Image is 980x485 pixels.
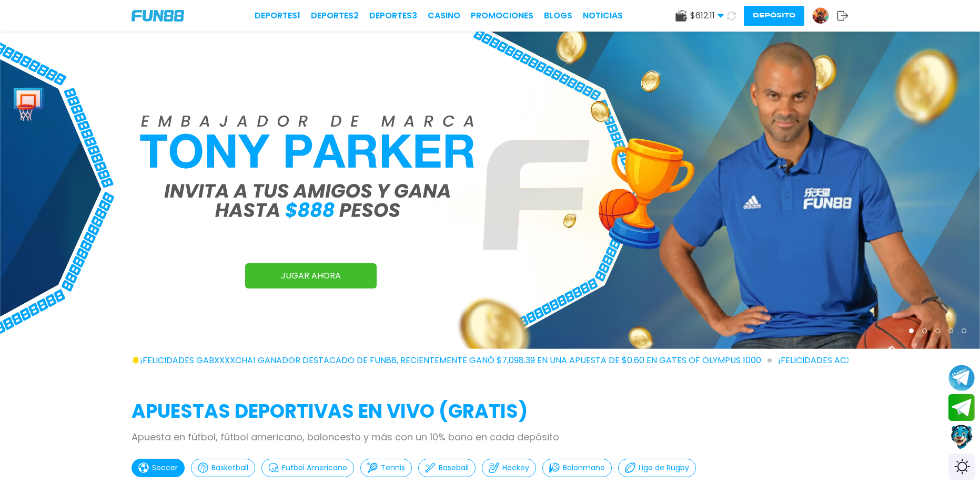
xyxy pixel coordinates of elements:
[744,6,804,26] button: Depósito
[948,364,975,391] button: Join telegram channel
[211,462,248,473] p: Basketball
[948,394,975,421] button: Join telegram
[544,9,572,22] a: BLOGS
[690,9,724,22] span: $ 612.11
[360,459,412,477] button: Tennis
[152,462,178,473] p: Soccer
[140,354,772,367] span: ¡FELICIDADES gabxxxxcha! GANADOR DESTACADO DE FUN88, RECIENTEMENTE GANÓ $7,098.39 EN UNA APUESTA ...
[812,7,837,24] a: Avatar
[948,453,975,480] div: Switch theme
[482,459,536,477] button: Hockey
[813,8,829,24] img: Avatar
[255,9,300,22] a: Deportes1
[542,459,612,477] button: Balonmano
[428,9,460,22] a: CASINO
[282,462,347,473] p: Futbol Americano
[502,462,529,473] p: Hockey
[132,459,185,477] button: Soccer
[261,459,354,477] button: Futbol Americano
[563,462,605,473] p: Balonmano
[439,462,469,473] p: Baseball
[618,459,696,477] button: Liga de Rugby
[471,9,533,22] a: Promociones
[132,10,184,22] img: Company Logo
[583,9,623,22] a: NOTICIAS
[311,9,359,22] a: Deportes2
[132,430,848,444] p: Apuesta en fútbol, fútbol americano, baloncesto y más con un 10% bono en cada depósito
[381,462,405,473] p: Tennis
[418,459,476,477] button: Baseball
[948,424,975,451] button: Contact customer service
[132,397,848,426] h2: APUESTAS DEPORTIVAS EN VIVO (gratis)
[369,9,417,22] a: Deportes3
[639,462,689,473] p: Liga de Rugby
[245,263,377,288] a: JUGAR AHORA
[191,459,255,477] button: Basketball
